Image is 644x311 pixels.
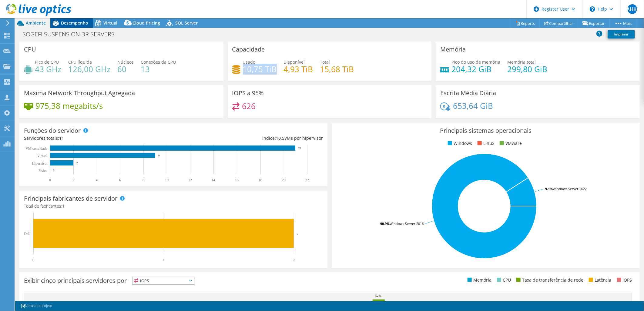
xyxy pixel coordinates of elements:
[35,102,103,109] h4: 975,38 megabits/s
[24,90,135,96] h3: Maxima Network Throughput Agregada
[39,169,47,173] tspan: Físico
[24,127,81,134] h3: Funções do servidor
[59,135,64,141] span: 11
[297,232,299,236] text: 2
[498,140,522,147] li: VMware
[165,178,169,182] text: 10
[53,169,55,172] text: 0
[235,178,239,182] text: 16
[284,59,305,65] span: Disponível
[24,232,30,236] text: Dell
[298,147,301,150] text: 21
[158,154,160,157] text: 9
[336,127,635,134] h3: Principais sistemas operacionais
[32,161,48,166] text: Hipervisor
[32,258,34,262] text: 0
[242,103,256,109] h4: 626
[212,178,215,182] text: 14
[578,18,610,28] a: Exportar
[232,90,264,96] h3: IOPS a 95%
[68,59,92,65] span: CPU líquida
[175,20,198,26] span: SQL Server
[608,30,635,38] a: Imprimir
[451,66,500,72] h4: 204,32 GiB
[96,178,98,182] text: 4
[293,258,295,262] text: 2
[440,90,496,96] h3: Escrita Média Diária
[511,18,540,28] a: Reports
[451,59,500,65] span: Pico do uso de memória
[68,66,110,72] h4: 126,00 GHz
[25,146,47,151] text: VM convidada
[390,221,424,226] tspan: Windows Server 2016
[440,46,466,53] h3: Memória
[507,59,536,65] span: Memória total
[37,154,48,158] text: Virtual
[24,203,323,209] h4: Total de fabricantes:
[243,66,277,72] h4: 10,75 TiB
[173,135,323,142] div: Índice: VMs por hipervisor
[515,277,583,283] li: Taxa de transferência de rede
[103,20,117,26] span: Virtual
[132,20,160,26] span: Cloud Pricing
[76,162,78,165] text: 2
[16,302,56,310] a: Notas do projeto
[26,20,46,26] span: Ambiente
[507,66,547,72] h4: 299,80 GiB
[276,135,284,141] span: 10.5
[305,178,309,182] text: 22
[320,59,330,65] span: Total
[117,59,134,65] span: Núcleos
[540,18,578,28] a: Compartilhar
[380,221,390,226] tspan: 90.9%
[141,59,176,65] span: Conexões da CPU
[553,186,587,191] tspan: Windows Server 2022
[476,140,494,147] li: Linux
[35,59,59,65] span: Pico de CPU
[132,277,195,284] span: IOPS
[375,294,381,297] text: 52%
[24,195,117,202] h3: Principais fabricantes de servidor
[609,18,636,28] a: Mais
[590,6,595,12] svg: \n
[453,102,493,109] h4: 653,64 GiB
[72,178,74,182] text: 2
[49,178,51,182] text: 0
[24,46,36,53] h3: CPU
[466,277,491,283] li: Memória
[35,66,61,72] h4: 43 GHz
[62,203,65,209] span: 1
[232,46,265,53] h3: Capacidade
[320,66,354,72] h4: 15,68 TiB
[495,277,511,283] li: CPU
[24,135,173,142] div: Servidores totais:
[615,277,632,283] li: IOPS
[628,4,637,14] span: AHKJ
[446,140,472,147] li: Windows
[141,66,176,72] h4: 13
[61,20,88,26] span: Desempenho
[143,178,144,182] text: 8
[545,186,553,191] tspan: 9.1%
[243,59,256,65] span: Usado
[587,277,612,283] li: Latência
[119,178,121,182] text: 6
[117,66,134,72] h4: 60
[284,66,313,72] h4: 4,93 TiB
[188,178,192,182] text: 12
[20,31,124,38] h1: SOGEFI SUSPENSION BR SERVERS
[259,178,262,182] text: 18
[163,258,165,262] text: 1
[282,178,286,182] text: 20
